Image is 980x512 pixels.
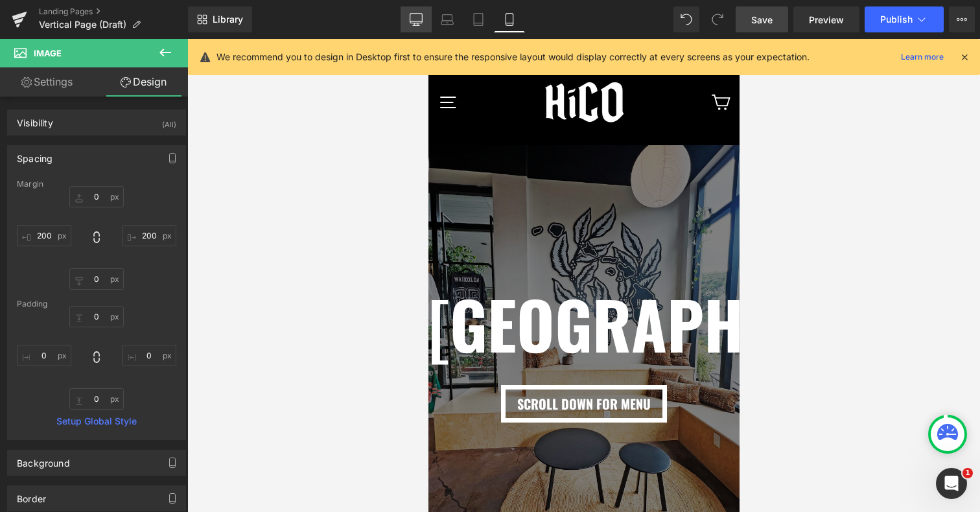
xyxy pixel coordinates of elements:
a: Desktop [401,6,432,32]
input: 0 [69,186,124,207]
input: 0 [17,225,71,246]
span: Save [751,13,773,27]
input: 0 [69,268,124,290]
span: Preview [809,13,844,27]
button: Redo [705,6,730,32]
a: Laptop [432,6,463,32]
iframe: Intercom live chat [936,468,967,499]
a: Design [97,67,191,97]
div: Visibility [17,110,53,128]
button: More [949,6,975,32]
span: SCROLL DOWN FOR MENU [89,356,222,374]
span: 1 [962,468,973,478]
div: (All) [162,110,176,132]
div: Background [17,450,70,469]
a: Preview [793,6,859,32]
a: New Library [188,6,252,32]
a: Learn more [896,49,949,65]
div: Spacing [17,146,52,164]
input: 0 [69,388,124,410]
a: SCROLL DOWN FOR MENU [73,346,239,384]
input: 0 [17,345,71,366]
p: We recommend you to design in Desktop first to ensure the responsive layout would display correct... [216,50,810,64]
a: Setup Global Style [17,416,176,426]
span: Publish [880,14,913,25]
button: Publish [865,6,944,32]
div: Padding [17,299,176,308]
img: HiCO Hawaiian Coffee [107,36,204,91]
button: Undo [673,6,699,32]
a: Mobile [494,6,525,32]
div: Border [17,486,46,504]
span: Image [34,48,62,58]
input: 0 [122,345,176,366]
a: Tablet [463,6,494,32]
span: Vertical Page (Draft) [39,19,126,30]
span: Library [213,14,243,25]
a: Landing Pages [39,6,188,17]
input: 0 [69,306,124,327]
div: Margin [17,180,176,189]
input: 0 [122,225,176,246]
